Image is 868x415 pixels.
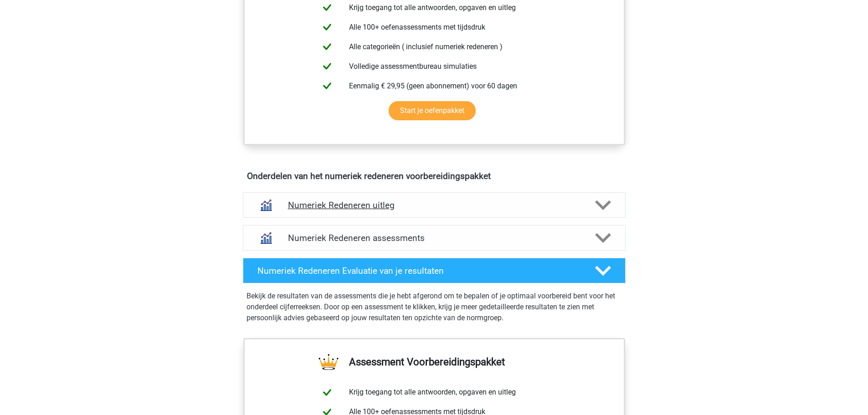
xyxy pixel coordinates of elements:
p: Bekijk de resultaten van de assessments die je hebt afgerond om te bepalen of je optimaal voorber... [247,291,622,323]
a: Numeriek Redeneren Evaluatie van je resultaten [239,258,629,283]
h4: Numeriek Redeneren Evaluatie van je resultaten [257,266,580,276]
img: numeriek redeneren assessments [254,226,277,250]
a: uitleg Numeriek Redeneren uitleg [239,192,629,218]
h4: Numeriek Redeneren assessments [288,233,580,243]
a: assessments Numeriek Redeneren assessments [239,225,629,251]
a: Start je oefenpakket [389,101,476,120]
h4: Numeriek Redeneren uitleg [288,200,580,210]
img: numeriek redeneren uitleg [254,194,277,217]
h4: Onderdelen van het numeriek redeneren voorbereidingspakket [247,171,621,181]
